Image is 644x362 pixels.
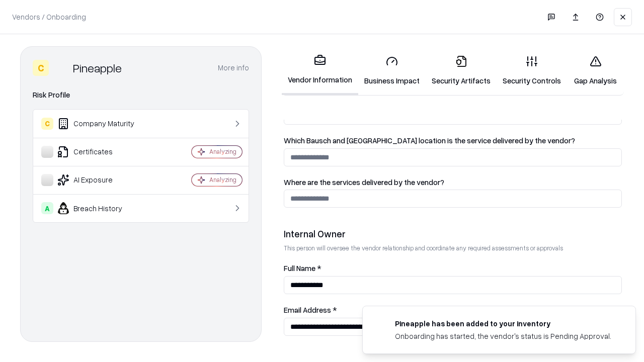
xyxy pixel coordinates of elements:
[375,318,387,330] img: pineappleenergy.com
[497,47,567,94] a: Security Controls
[209,175,236,184] div: Analyzing
[284,137,622,144] label: Which Bausch and [GEOGRAPHIC_DATA] location is the service delivered by the vendor?
[284,228,622,240] div: Internal Owner
[73,60,122,76] div: Pineapple
[41,146,162,158] div: Certificates
[209,147,236,156] div: Analyzing
[282,46,358,95] a: Vendor Information
[41,118,162,130] div: Company Maturity
[218,59,249,77] button: More info
[426,47,497,94] a: Security Artifacts
[395,331,611,341] div: Onboarding has started, the vendor's status is Pending Approval.
[33,89,249,101] div: Risk Profile
[41,202,53,214] div: A
[358,47,426,94] a: Business Impact
[41,202,162,214] div: Breach History
[395,318,611,329] div: Pineapple has been added to your inventory
[33,60,49,76] div: C
[284,244,622,252] p: This person will oversee the vendor relationship and coordinate any required assessments or appro...
[12,12,86,22] p: Vendors / Onboarding
[567,47,624,94] a: Gap Analysis
[284,306,622,314] label: Email Address *
[284,264,622,272] label: Full Name *
[41,174,162,186] div: AI Exposure
[284,178,622,186] label: Where are the services delivered by the vendor?
[41,118,53,130] div: C
[53,60,69,76] img: Pineapple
